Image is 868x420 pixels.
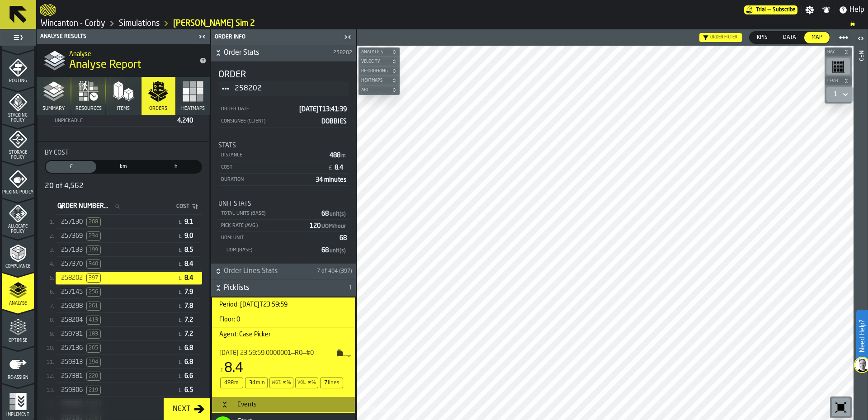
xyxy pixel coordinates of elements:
span: lines [328,380,340,386]
div: Title [218,200,349,208]
div: UOM (Base) [226,247,318,253]
button: button- [359,47,400,57]
div: StatList-item-Distance [218,149,349,161]
div: StatList-item-[object Object] [56,229,202,243]
span: 34 minutes [316,177,347,183]
li: menu Routing [2,50,34,86]
div: 488 [224,380,234,386]
div: StatList-item-[object Object] [56,341,202,355]
button: button- [359,66,400,76]
div: StatList-item-[object Object] [56,299,202,313]
div: 8.4 [224,360,243,377]
div: Title [218,69,349,103]
div: Analyse Results [38,33,196,40]
a: link-to-/wh/i/ace0e389-6ead-4668-b816-8dc22364bb41 [41,19,105,28]
span: Unit Stats [218,200,251,208]
li: menu Analyse [2,273,34,309]
button: button- [211,45,356,61]
span: Allocate Policy [2,224,34,234]
span: £ [220,368,223,374]
label: button-switch-multi-Time [150,160,202,174]
span: Stacking Policy [2,113,34,123]
span: Re-Ordering [359,69,390,74]
span: 257133 [61,246,83,254]
div: StatList-item-Cost [218,161,349,174]
span: 257136 [61,344,83,352]
button: button- [359,57,400,66]
div: Title [218,142,349,149]
span: 68 [321,211,347,217]
span: 6.8 [184,345,195,351]
div: Title [45,149,202,156]
li: menu Agents [2,13,34,49]
div: Menu Subscription [744,5,797,14]
span: 259313 [61,359,83,366]
div: StatList-item-[object Object] [56,383,202,397]
li: menu Allocate Policy [2,198,34,235]
span: unit(s) [330,212,346,217]
div: DropdownMenuValue-1 [830,89,850,100]
label: button-toggle-Open [854,31,867,47]
span: 488 [330,152,347,159]
li: menu Compliance [2,236,34,272]
span: 6.8 [184,359,195,365]
span: Picklists [224,283,347,293]
span: 258202 [61,274,83,282]
div: StatList-item-[object Object] [56,313,202,327]
span: Re-assign [2,375,34,380]
li: menu Optimise [2,310,34,346]
span: Analytics [359,50,390,55]
li: menu Stacking Policy [2,87,34,123]
div: Order Info [213,34,341,40]
span: 257369 [61,232,83,240]
span: 258202 [333,50,352,56]
div: UOM: UNIT [220,235,336,241]
div: StatList-item-Order Date [218,103,349,115]
span: 68 [321,247,347,254]
div: Duration [220,177,312,183]
div: Cost [220,165,324,170]
span: 8.4 [184,261,195,267]
div: stat-Stats [211,135,356,193]
div: thumb [46,161,96,173]
span: Trial [756,7,766,13]
div: StatList-item-[object Object] [56,397,202,411]
div: StatList-item-[object Object] [56,355,202,369]
div: StatList-item-Consignee (Client) [218,115,349,127]
span: Items [117,106,130,112]
span: Unpickable Lines [86,245,101,255]
span: Unpickable Lines [86,316,101,325]
li: menu Storage Policy [2,124,34,160]
div: thumb [750,32,775,43]
span: 259298 [61,302,83,310]
div: StatList-item-Total Units (Base) [218,208,349,220]
label: button-toggle-Settings [802,5,818,14]
span: Stats [218,142,236,149]
span: 4,240 [177,118,193,124]
span: Heatmaps [181,106,205,112]
button: button- [825,47,852,57]
span: Unpickable Lines [86,274,101,283]
div: 34 [249,380,255,386]
span: Level [826,79,842,84]
span: 259731 [61,330,83,338]
span: Unpickable Lines [86,358,101,367]
span: By Cost [45,149,69,156]
span: Unpickable Lines [86,217,101,227]
span: £ [179,289,182,296]
svg: Reset zoom and position [834,400,848,415]
span: Resources [75,106,102,112]
span: KPIs [753,33,771,42]
span: Optimise [2,338,34,343]
div: stat-Unit Stats [211,193,356,264]
div: Title [219,349,344,357]
label: button-switch-multi-Data [775,31,804,44]
span: Unpickable Lines [86,260,101,269]
li: menu Picking Policy [2,161,34,198]
span: 257145 [61,288,83,296]
span: £ [47,163,94,171]
div: stat- [211,61,356,135]
span: ABC [359,88,390,93]
span: 258202 [235,83,341,94]
div: Info [858,47,864,418]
